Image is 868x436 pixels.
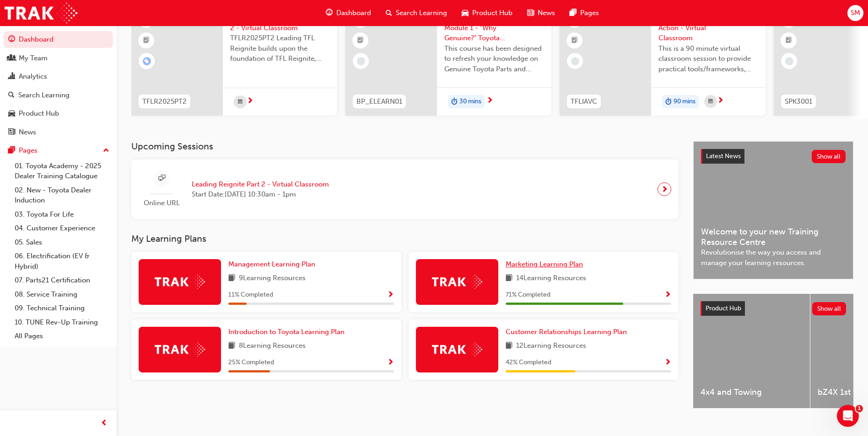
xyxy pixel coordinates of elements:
[538,8,555,18] span: News
[230,33,330,64] span: TFLR2025PT2 Leading TFL Reignite builds upon the foundation of TFL Reignite, reaffirming our comm...
[4,50,113,67] a: My Team
[239,273,306,284] span: 9 Learning Resources
[155,342,205,356] img: Trak
[664,357,671,368] button: Show Progress
[4,105,113,122] a: Product Hub
[228,273,235,284] span: book-icon
[18,90,70,101] div: Search Learning
[664,359,671,367] span: Show Progress
[444,43,544,74] span: This course has been designed to refresh your knowledge on Genuine Toyota Parts and Accessories s...
[11,221,113,235] a: 04. Customer Experience
[706,304,741,312] span: Product Hub
[247,97,253,106] span: next-icon
[8,128,15,137] span: news-icon
[571,96,597,107] span: TFLIAVC
[4,29,113,142] button: DashboardMy TeamAnalyticsSearch LearningProduct HubNews
[357,35,364,47] span: booktick-icon
[674,96,695,107] span: 90 mins
[661,183,668,196] span: next-icon
[192,179,329,190] span: Leading Reignite Part 2 - Virtual Classroom
[192,189,329,200] span: Start Date: [DATE] 10:30am - 1pm
[158,173,165,184] span: sessionType_ONLINE_URL-icon
[101,418,108,429] span: prev-icon
[8,36,15,44] span: guage-icon
[103,145,109,157] span: up-icon
[571,57,579,65] span: learningRecordVerb_NONE-icon
[387,291,394,299] span: Show Progress
[701,247,846,268] span: Revolutionise the way you access and manage your learning resources.
[19,108,59,119] div: Product Hub
[11,273,113,287] a: 07. Parts21 Certification
[11,159,113,183] a: 01. Toyota Academy - 2025 Dealer Training Catalogue
[155,275,205,289] img: Trak
[228,340,235,352] span: book-icon
[506,260,583,268] span: Marketing Learning Plan
[19,127,36,138] div: News
[345,5,551,116] a: 0BP_ELEARN01Brand Protection Module 1 - "Why Genuine?" Toyota Genuine Parts and AccessoriesThis c...
[658,12,758,43] span: Toyota For Life In Action - Virtual Classroom
[693,141,853,279] a: Latest NewsShow allWelcome to your new Training Resource CentreRevolutionise the way you access a...
[562,4,606,22] a: pages-iconPages
[326,7,333,19] span: guage-icon
[386,7,392,19] span: search-icon
[506,340,512,352] span: book-icon
[228,357,274,368] span: 25 % Completed
[11,287,113,302] a: 08. Service Training
[143,35,150,47] span: booktick-icon
[432,342,482,356] img: Trak
[812,302,846,315] button: Show all
[357,57,365,65] span: learningRecordVerb_NONE-icon
[228,259,319,270] a: Management Learning Plan
[506,328,627,336] span: Customer Relationships Learning Plan
[143,57,151,65] span: learningRecordVerb_ENROLL-icon
[11,235,113,250] a: 05. Sales
[459,96,481,107] span: 30 mins
[11,249,113,273] a: 06. Electrification (EV & Hybrid)
[527,7,534,19] span: news-icon
[506,357,551,368] span: 42 % Completed
[462,7,469,19] span: car-icon
[8,91,15,100] span: search-icon
[5,3,77,23] img: Trak
[8,54,15,63] span: people-icon
[664,289,671,301] button: Show Progress
[8,110,15,118] span: car-icon
[847,5,863,21] button: SM
[506,273,512,284] span: book-icon
[506,327,631,337] a: Customer Relationships Learning Plan
[4,142,113,159] button: Pages
[4,87,113,104] a: Search Learning
[131,5,337,116] a: TFLR2025PT2Leading Reignite Part 2 - Virtual ClassroomTFLR2025PT2 Leading TFL Reignite builds upo...
[11,207,113,222] a: 03. Toyota For Life
[472,8,512,18] span: Product Hub
[856,405,863,412] span: 1
[786,35,792,47] span: booktick-icon
[516,340,586,352] span: 12 Learning Resources
[454,4,520,22] a: car-iconProduct Hub
[506,290,550,300] span: 71 % Completed
[387,357,394,368] button: Show Progress
[664,291,671,299] span: Show Progress
[701,301,846,316] a: Product HubShow all
[228,328,345,336] span: Introduction to Toyota Learning Plan
[717,97,724,105] span: next-icon
[658,43,758,74] span: This is a 90 minute virtual classroom session to provide practical tools/frameworks, behaviours a...
[4,68,113,85] a: Analytics
[228,327,348,337] a: Introduction to Toyota Learning Plan
[708,96,713,107] span: calendar-icon
[378,4,454,22] a: search-iconSearch Learning
[444,12,544,43] span: Brand Protection Module 1 - "Why Genuine?" Toyota Genuine Parts and Accessories
[131,234,679,244] h3: My Learning Plans
[693,294,810,408] a: 4x4 and Towing
[228,260,315,268] span: Management Learning Plan
[665,96,672,108] span: duration-icon
[701,387,803,398] span: 4x4 and Towing
[356,96,402,107] span: BP_ELEARN01
[4,31,113,48] a: Dashboard
[706,152,741,160] span: Latest News
[486,97,493,105] span: next-icon
[785,57,793,65] span: learningRecordVerb_NONE-icon
[451,96,458,108] span: duration-icon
